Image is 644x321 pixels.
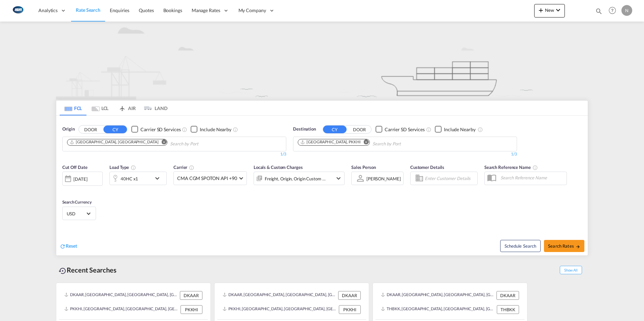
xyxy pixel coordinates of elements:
[537,6,545,14] md-icon: icon-plus 400-fg
[533,165,538,170] md-icon: Your search will be saved by the below given name
[109,165,136,170] span: Load Type
[554,6,562,14] md-icon: icon-chevron-down
[64,305,179,314] div: PKKHI, Karachi, Pakistan, Indian Subcontinent, Asia Pacific
[140,126,181,133] div: Carrier SD Services
[373,139,437,149] input: Chips input.
[69,139,160,145] div: Press delete to remove this chip.
[607,5,621,17] div: Help
[300,139,361,145] div: Karachi, PKKHI
[153,174,165,182] md-icon: icon-chevron-down
[131,126,181,133] md-checkbox: Checkbox No Ink
[233,127,238,132] md-icon: Unchecked: Ignores neighbouring ports when fetching rates.Checked : Includes neighbouring ports w...
[189,165,194,170] md-icon: The selected Trucker/Carrierwill be displayed in the rate results If the rates are from another f...
[173,165,194,170] span: Carrier
[254,172,345,185] div: Freight Origin Origin Custom Factory Stuffingicon-chevron-down
[497,305,519,314] div: THBKK
[265,174,326,183] div: Freight Origin Origin Custom Factory Stuffing
[254,165,303,170] span: Locals & Custom Charges
[60,101,87,115] md-tab-item: FCL
[121,174,138,183] div: 40HC x1
[376,126,425,133] md-checkbox: Checkbox No Ink
[366,174,401,183] md-select: Sales Person: Nicolai Seidler
[103,126,127,133] button: CY
[537,7,562,13] span: New
[114,101,140,115] md-tab-item: AIR
[576,244,580,249] md-icon: icon-arrow-right
[66,209,92,218] md-select: Select Currency: $ USDUnited States Dollar
[163,7,182,13] span: Bookings
[67,211,86,217] span: USD
[297,137,439,149] md-chips-wrap: Chips container. Use arrow keys to select chips.
[544,240,584,252] button: Search Ratesicon-arrow-right
[157,139,167,146] button: Remove
[621,5,632,16] div: N
[548,243,580,249] span: Search Rates
[381,291,495,300] div: DKAAR, Aarhus, Denmark, Northern Europe, Europe
[56,262,119,278] div: Recent Searches
[87,101,114,115] md-tab-item: LCL
[366,176,401,181] div: [PERSON_NAME]
[595,7,603,17] div: icon-magnify
[76,7,100,13] span: Rate Search
[66,137,237,149] md-chips-wrap: Chips container. Use arrow keys to select chips.
[410,165,444,170] span: Customer Details
[109,172,167,185] div: 40HC x1icon-chevron-down
[293,151,517,157] div: 1/3
[339,305,361,314] div: PKKHI
[139,7,154,13] span: Quotes
[484,165,538,170] span: Search Reference Name
[192,7,220,14] span: Manage Rates
[300,139,362,145] div: Press delete to remove this chip.
[62,165,88,170] span: Cut Off Date
[500,240,541,252] button: Note: By default Schedule search will only considerorigin ports, destination ports and cut off da...
[200,126,231,133] div: Include Nearby
[293,126,316,133] span: Destination
[62,126,74,133] span: Origin
[56,22,588,100] img: new-FCL.png
[66,243,77,249] span: Reset
[62,151,286,157] div: 1/3
[426,127,431,132] md-icon: Unchecked: Search for CY (Container Yard) services for all selected carriers.Checked : Search for...
[177,175,237,182] span: CMA CGM SPOTON API +90
[60,243,66,249] md-icon: icon-refresh
[338,291,361,300] div: DKAAR
[180,291,202,300] div: DKAAR
[560,266,582,274] span: Show All
[381,305,495,314] div: THBKK, Bangkok, Thailand, South East Asia, Asia Pacific
[69,139,158,145] div: Aarhus, DKAAR
[131,165,136,170] md-icon: icon-information-outline
[478,127,483,132] md-icon: Unchecked: Ignores neighbouring ports when fetching rates.Checked : Includes neighbouring ports w...
[351,165,376,170] span: Sales Person
[223,291,336,300] div: DKAAR, Aarhus, Denmark, Northern Europe, Europe
[79,126,102,133] button: DOOR
[334,174,343,182] md-icon: icon-chevron-down
[223,305,337,314] div: PKKHI, Karachi, Pakistan, Indian Subcontinent, Asia Pacific
[62,172,103,186] div: [DATE]
[38,7,58,14] span: Analytics
[497,173,567,183] input: Search Reference Name
[170,139,234,149] input: Chips input.
[59,267,67,275] md-icon: icon-backup-restore
[534,4,565,17] button: icon-plus 400-fgNewicon-chevron-down
[182,127,187,132] md-icon: Unchecked: Search for CY (Container Yard) services for all selected carriers.Checked : Search for...
[496,291,519,300] div: DKAAR
[110,7,129,13] span: Enquiries
[607,5,618,16] span: Help
[60,101,167,115] md-pagination-wrapper: Use the left and right arrow keys to navigate between tabs
[191,126,231,133] md-checkbox: Checkbox No Ink
[323,126,347,133] button: CY
[64,291,178,300] div: DKAAR, Aarhus, Denmark, Northern Europe, Europe
[444,126,476,133] div: Include Nearby
[348,126,371,133] button: DOOR
[118,104,126,109] md-icon: icon-airplane
[181,305,202,314] div: PKKHI
[435,126,476,133] md-checkbox: Checkbox No Ink
[595,7,603,15] md-icon: icon-magnify
[73,176,87,182] div: [DATE]
[140,101,167,115] md-tab-item: LAND
[62,200,92,205] span: Search Currency
[359,139,369,146] button: Remove
[60,243,77,250] div: icon-refreshReset
[56,116,588,255] div: OriginDOOR CY Checkbox No InkUnchecked: Search for CY (Container Yard) services for all selected ...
